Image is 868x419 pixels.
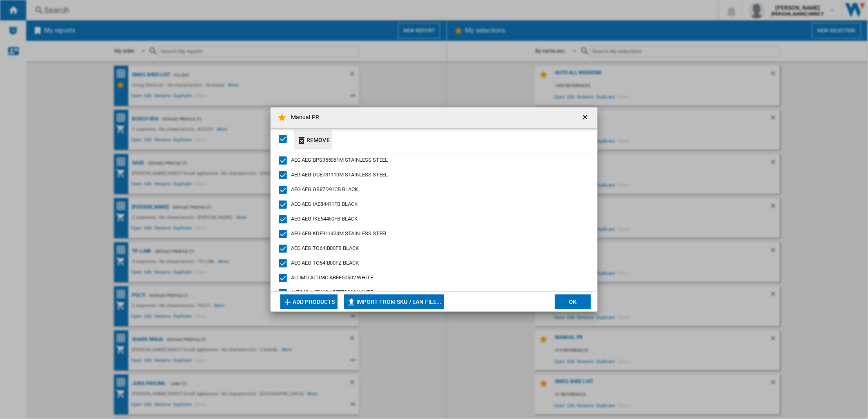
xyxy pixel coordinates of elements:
span: AEG AEG DCE731110M STAINLESS STEEL [291,172,388,178]
button: Remove [294,130,332,149]
md-checkbox: AEG KDE911424M STAINLESS STEEL [279,230,583,238]
md-checkbox: ALTIMO ABFF70302 WHITE [279,289,583,297]
h4: Manual PR [287,114,319,122]
span: AEG AEG BPS355061M STAINLESS STEEL [291,157,388,163]
md-checkbox: SELECTIONS.EDITION_POPUP.SELECT_DESELECT [279,132,291,145]
button: Import from SKU / EAN file... [344,294,444,309]
button: OK [555,294,591,309]
span: AEG AEG GB87D91CB BLACK [291,186,358,192]
md-checkbox: AEG TO64IB00FZ BLACK [279,259,583,267]
span: ALTIMO ALTIMO ABFF50502 WHITE [291,274,373,281]
md-checkbox: ALTIMO ABFF50502 WHITE [279,274,583,282]
span: AEG AEG TO64IB00FB BLACK [291,245,359,251]
button: Add products [280,294,338,309]
span: AEG AEG KDE911424M STAINLESS STEEL [291,230,388,236]
md-checkbox: AEG TO64IB00FB BLACK [279,245,583,253]
md-checkbox: AEG DCE731110M STAINLESS STEEL [279,171,583,179]
span: AEG AEG TO64IB00FZ BLACK [291,260,359,266]
ng-md-icon: getI18NText('BUTTONS.CLOSE_DIALOG') [581,113,591,123]
md-checkbox: AEG IAE84411FB BLACK [279,201,583,209]
span: AEG AEG IAE84411FB BLACK [291,201,358,207]
button: getI18NText('BUTTONS.CLOSE_DIALOG') [578,109,594,126]
md-checkbox: AEG BPS355061M STAINLESS STEEL [279,156,583,165]
md-checkbox: AEG IKE64450FB BLACK [279,215,583,223]
md-checkbox: AEG GB87D91CB BLACK [279,186,583,194]
span: ALTIMO ALTIMO ABFF70302 WHITE [291,289,373,295]
span: AEG AEG IKE64450FB BLACK [291,216,358,222]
